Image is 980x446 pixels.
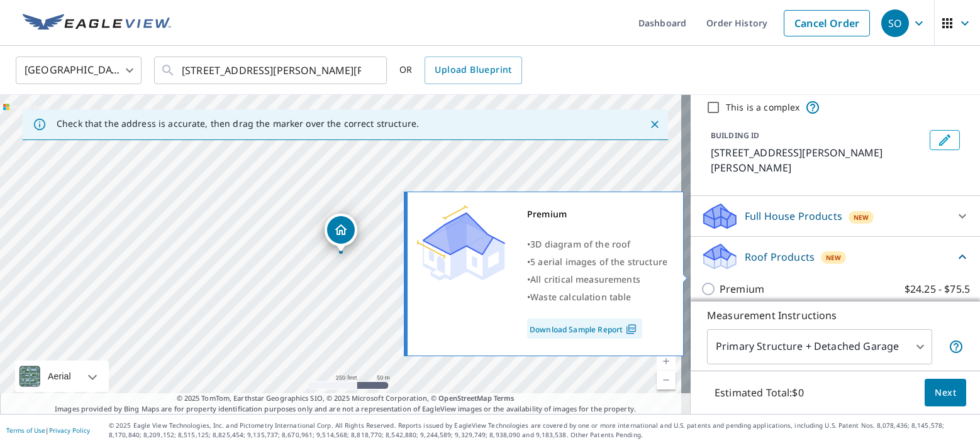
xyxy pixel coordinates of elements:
img: Premium [417,205,505,281]
a: Privacy Policy [49,426,90,435]
span: 3D diagram of the roof [530,238,630,250]
button: Next [925,379,966,407]
a: Upload Blueprint [425,57,521,84]
span: © 2025 TomTom, Earthstar Geographics SIO, © 2025 Microsoft Corporation, © [177,393,515,404]
div: Aerial [44,361,75,392]
a: OpenStreetMap [438,393,491,403]
a: Download Sample Report [527,318,642,339]
p: Premium [720,281,764,296]
div: • [527,236,667,253]
span: Next [935,385,956,401]
p: Estimated Total: $0 [704,379,814,406]
button: Close [647,116,663,133]
p: Full House Products [745,209,842,224]
span: New [826,253,841,263]
div: • [527,253,667,271]
label: This is a complex [726,101,800,114]
p: | [6,427,90,434]
p: Check that the address is accurate, then drag the marker over the correct structure. [57,118,419,129]
span: All critical measurements [530,273,640,285]
p: Measurement Instructions [707,308,964,323]
a: Terms [494,393,515,403]
div: Roof ProductsNew [701,242,970,271]
div: Premium [527,205,667,223]
p: BUILDING ID [711,130,759,141]
p: $24.25 - $75.5 [905,281,970,296]
img: EV Logo [23,14,171,33]
a: Cancel Order [784,10,870,36]
div: Full House ProductsNew [701,201,970,231]
div: SO [881,9,909,37]
span: New [854,212,869,222]
span: Upload Blueprint [435,62,511,78]
p: Roof Products [745,249,815,264]
p: [STREET_ADDRESS][PERSON_NAME][PERSON_NAME] [711,145,925,175]
a: Current Level 17, Zoom Out [657,371,676,389]
div: • [527,271,667,288]
span: Your report will include the primary structure and a detached garage if one exists. [949,339,964,354]
span: 5 aerial images of the structure [530,256,667,268]
div: • [527,288,667,306]
p: © 2025 Eagle View Technologies, Inc. and Pictometry International Corp. All Rights Reserved. Repo... [109,421,974,440]
div: OR [399,57,522,84]
div: Primary Structure + Detached Garage [707,329,932,364]
div: [GEOGRAPHIC_DATA] [16,53,142,88]
img: Pdf Icon [623,324,640,335]
span: Waste calculation table [530,291,631,303]
a: Current Level 17, Zoom In [657,352,676,371]
div: Dropped pin, building 1, Residential property, 336 Mary Dr Mcdonough, GA 30252 [325,214,357,253]
a: Terms of Use [6,426,45,435]
button: Edit building 1 [930,130,960,150]
input: Search by address or latitude-longitude [182,53,361,88]
div: Aerial [15,361,109,392]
